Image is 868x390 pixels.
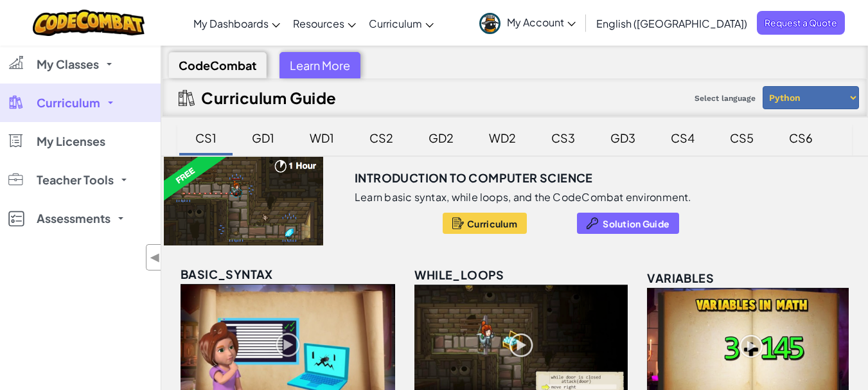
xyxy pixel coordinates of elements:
a: Request a Quote [757,11,845,35]
div: CS6 [776,123,826,153]
a: My Account [473,3,582,43]
div: CS1 [182,123,229,153]
div: Learn More [279,52,360,78]
span: ◀ [150,248,161,267]
span: Select language [689,89,761,108]
span: Curriculum [369,17,422,30]
span: Assessments [37,213,111,224]
h2: Curriculum Guide [201,89,337,107]
div: GD1 [239,123,287,153]
button: Curriculum [443,213,527,234]
a: Curriculum [362,6,440,40]
button: Solution Guide [577,213,679,234]
div: GD2 [416,123,466,153]
span: basic_syntax [181,267,273,281]
div: GD3 [598,123,648,153]
img: IconCurriculumGuide.svg [179,90,195,106]
p: Learn basic syntax, while loops, and the CodeCombat environment. [355,191,692,204]
div: WD1 [297,123,347,153]
span: Curriculum [37,97,100,109]
div: CodeCombat [168,52,267,78]
span: My Dashboards [193,17,269,30]
a: English ([GEOGRAPHIC_DATA]) [590,6,754,40]
span: while_loops [414,267,504,282]
a: My Dashboards [187,6,287,40]
span: Curriculum [467,218,517,229]
div: CS3 [538,123,588,153]
span: English ([GEOGRAPHIC_DATA]) [596,17,747,30]
div: CS5 [717,123,766,153]
span: Resources [293,17,344,30]
img: avatar [479,13,500,34]
span: My Licenses [37,136,105,147]
span: My Account [507,15,576,29]
span: My Classes [37,58,99,70]
img: CodeCombat logo [33,10,145,36]
span: Teacher Tools [37,174,114,186]
span: Solution Guide [603,218,669,229]
a: Resources [287,6,362,40]
span: variables [647,270,714,285]
div: CS4 [658,123,707,153]
div: WD2 [476,123,529,153]
div: CS2 [357,123,406,153]
h3: Introduction to Computer Science [355,168,593,188]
